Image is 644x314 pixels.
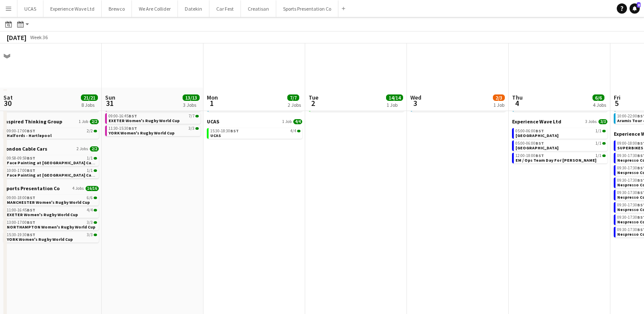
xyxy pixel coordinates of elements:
[105,94,115,101] span: Sun
[7,168,35,173] span: 10:00-17:00
[178,0,209,17] button: Datekin
[515,128,606,138] a: 05:00-06:00BST1/1[GEOGRAPHIC_DATA]
[595,129,601,133] span: 1/1
[230,128,239,134] span: BST
[102,0,132,17] button: Brewco
[3,146,99,152] a: London Cable Cars2 Jobs2/2
[3,185,99,244] div: Sports Presentation Co4 Jobs16/1609:00-18:00BST6/6MANCHESTER Women's Rugby World Cup11:00-16:45BS...
[72,186,84,191] span: 4 Jobs
[386,102,403,108] div: 1 Job
[94,234,97,236] span: 3/3
[7,195,97,205] a: 09:00-18:00BST6/6MANCHESTER Women's Rugby World Cup
[132,0,178,17] button: We Are Collider
[94,209,97,211] span: 4/4
[585,119,597,124] span: 3 Jobs
[410,94,421,101] span: Wed
[3,146,47,152] span: London Cable Cars
[7,232,97,242] a: 15:30-19:30BST3/3YORK Women's Rugby World Cup
[94,157,97,160] span: 1/1
[28,34,49,40] span: Week 36
[592,94,604,101] span: 6/6
[109,130,175,136] span: YORK Women's Rugby World Cup
[87,233,93,237] span: 3/3
[7,168,97,177] a: 10:00-17:00BST1/1Face Painting at [GEOGRAPHIC_DATA] Cable Cars
[206,98,218,108] span: 1
[7,220,97,229] a: 13:00-17:00BST3/3NORTHAMPTON Women's Rugby World Cup
[602,142,606,145] span: 1/1
[512,118,561,125] span: Experience Wave Ltd
[27,168,35,173] span: BST
[3,94,13,101] span: Sat
[595,141,601,146] span: 1/1
[288,102,301,108] div: 2 Jobs
[207,118,302,140] div: UCAS1 Job4/415:30-18:30BST4/4UCAS
[515,145,558,151] span: Donington Park Mileage
[409,98,421,108] span: 3
[515,140,606,150] a: 05:00-06:00BST1/1[GEOGRAPHIC_DATA]
[109,113,199,123] a: 09:00-16:45BST7/7EXETER Women's Rugby World Cup
[7,196,35,200] span: 09:00-18:00
[535,140,544,146] span: BST
[493,94,505,101] span: 2/3
[27,207,35,213] span: BST
[87,168,93,173] span: 1/1
[210,133,221,138] span: UCAS
[535,128,544,134] span: BST
[293,119,302,124] span: 4/4
[515,141,544,146] span: 05:00-06:00
[309,94,318,101] span: Tue
[207,94,218,101] span: Mon
[7,224,95,230] span: NORTHAMPTON Women's Rugby World Cup
[7,128,97,138] a: 09:00-17:00BST2/2Halfords - Hartlepool
[515,129,544,133] span: 05:00-06:00
[297,130,301,132] span: 4/4
[3,146,99,185] div: London Cable Cars2 Jobs2/209:58-09:59BST1/1Face Painting at [GEOGRAPHIC_DATA] Cable Cars10:00-17:...
[129,113,137,119] span: BST
[43,0,102,17] button: Experience Wave Ltd
[104,98,115,108] span: 31
[602,154,606,157] span: 1/1
[109,126,137,131] span: 11:30-15:30
[637,2,641,8] span: 8
[241,0,276,17] button: Creatisan
[282,119,292,124] span: 1 Job
[7,208,35,212] span: 11:00-16:45
[7,237,73,242] span: YORK Women's Rugby World Cup
[109,126,199,135] a: 11:30-15:30BST3/3YORK Women's Rugby World Cup
[209,0,241,17] button: Car Fest
[195,127,199,130] span: 3/3
[109,114,137,118] span: 09:00-16:45
[195,115,199,117] span: 7/7
[386,94,403,101] span: 14/14
[183,102,199,108] div: 3 Jobs
[210,129,239,133] span: 15:30-18:30
[7,220,35,225] span: 13:00-17:00
[27,220,35,225] span: BST
[3,118,99,125] a: Inspired Thinking Group1 Job2/2
[515,157,596,163] span: EM / Ops Team Day For Pedro
[593,102,606,108] div: 4 Jobs
[515,154,544,158] span: 12:00-18:00
[7,200,90,205] span: MANCHESTER Women's Rugby World Cup
[90,146,99,151] span: 2/2
[512,94,523,101] span: Thu
[7,33,26,42] div: [DATE]
[210,128,301,138] a: 15:30-18:30BST4/4UCAS
[3,118,62,125] span: Inspired Thinking Group
[105,91,200,138] div: Sports Presentation Co3 Jobs13/1308:00-12:00BST3/3NORTHAMPTON Women's Rugby World Cup09:00-16:45B...
[7,233,35,237] span: 15:30-19:30
[94,197,97,199] span: 6/6
[189,126,195,131] span: 3/3
[109,118,180,123] span: EXETER Women's Rugby World Cup
[595,154,601,158] span: 1/1
[7,156,35,160] span: 09:58-09:59
[81,102,97,108] div: 8 Jobs
[7,212,78,217] span: EXETER Women's Rugby World Cup
[94,169,97,172] span: 1/1
[87,129,93,133] span: 2/2
[290,129,296,133] span: 4/4
[207,118,302,125] a: UCAS1 Job4/4
[7,129,35,133] span: 09:00-17:00
[512,118,607,165] div: Experience Wave Ltd3 Jobs3/305:00-06:00BST1/1[GEOGRAPHIC_DATA]05:00-06:00BST1/1[GEOGRAPHIC_DATA]1...
[307,98,318,108] span: 2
